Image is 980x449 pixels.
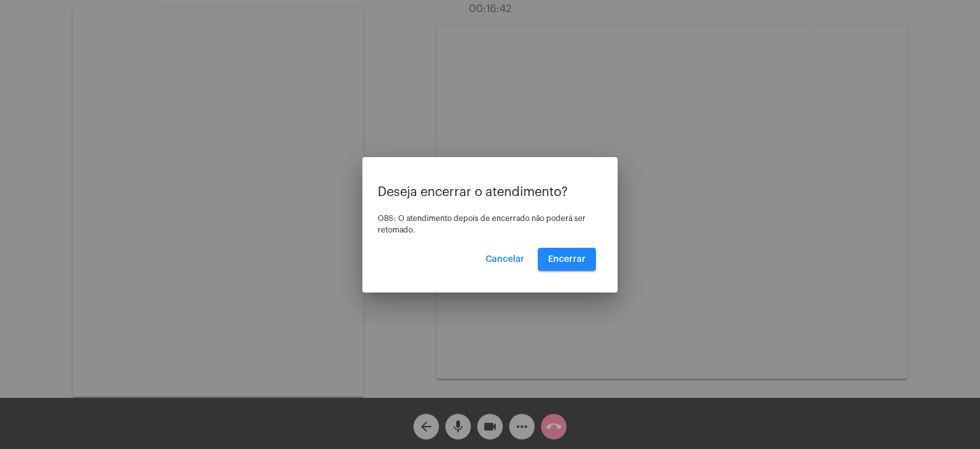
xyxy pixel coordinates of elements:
[548,255,586,264] span: Encerrar
[378,185,602,199] p: Deseja encerrar o atendimento?
[538,248,596,271] button: Encerrar
[475,248,535,271] button: Cancelar
[486,255,524,264] span: Cancelar
[378,215,586,234] span: OBS: O atendimento depois de encerrado não poderá ser retomado.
